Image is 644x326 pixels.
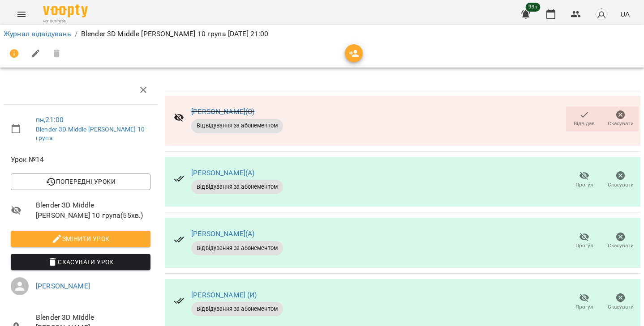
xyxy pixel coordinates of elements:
li: / [75,29,77,39]
button: Скасувати [602,167,639,192]
button: Скасувати [602,290,639,315]
span: Скасувати [608,120,634,127]
a: Blender 3D Middle [PERSON_NAME] 10 група [36,126,145,142]
span: Відвідування за абонементом [191,305,283,313]
img: avatar_s.png [595,8,608,21]
p: Blender 3D Middle [PERSON_NAME] 10 група [DATE] 21:00 [81,29,269,39]
button: Скасувати [602,106,639,131]
button: Попередні уроки [11,174,150,190]
button: Прогул [566,290,602,315]
a: пн , 21:00 [36,115,64,124]
span: 99+ [526,3,541,12]
button: Відвідав [566,106,602,131]
a: [PERSON_NAME] (И) [191,291,257,299]
span: Відвідування за абонементом [191,122,283,130]
button: Змінити урок [11,231,150,247]
span: Попередні уроки [18,176,143,187]
button: Menu [11,4,32,25]
a: [PERSON_NAME] [36,282,90,290]
span: Прогул [575,303,593,311]
span: Відвідування за абонементом [191,244,283,252]
nav: breadcrumb [4,29,640,39]
button: Скасувати [602,229,639,254]
a: [PERSON_NAME](А) [191,169,254,177]
span: Скасувати [608,303,634,311]
span: Змінити урок [18,233,143,244]
span: Скасувати Урок [18,257,143,267]
button: Прогул [566,229,602,254]
span: Відвідав [574,120,595,127]
span: Прогул [575,181,593,189]
span: For Business [43,18,88,24]
span: Урок №14 [11,154,150,165]
span: UA [620,9,630,19]
button: Скасувати Урок [11,254,150,270]
span: Відвідування за абонементом [191,183,283,191]
span: Скасувати [608,242,634,250]
a: [PERSON_NAME](А) [191,229,254,238]
a: Журнал відвідувань [4,30,71,38]
button: Прогул [566,167,602,192]
img: Voopty Logo [43,4,88,17]
span: Blender 3D Middle [PERSON_NAME] 10 група ( 55 хв. ) [36,200,150,221]
span: Скасувати [608,181,634,189]
a: [PERSON_NAME](С) [191,107,254,116]
button: UA [617,6,633,22]
span: Прогул [575,242,593,250]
